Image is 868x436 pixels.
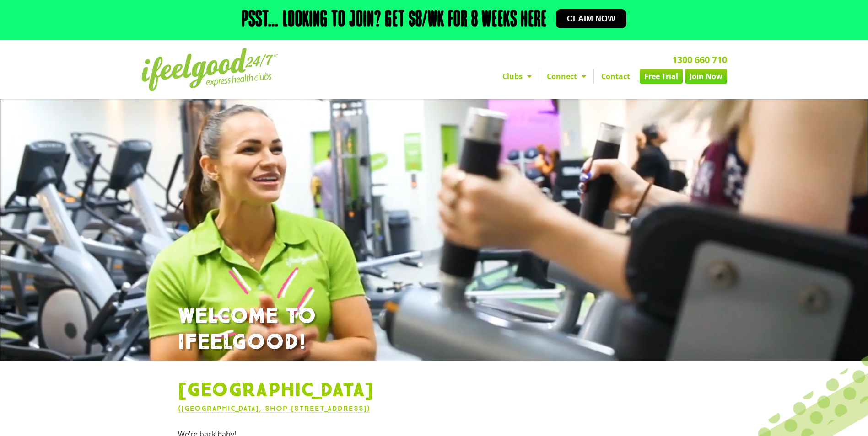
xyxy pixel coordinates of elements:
a: Contact [594,69,637,84]
a: Join Now [685,69,727,84]
a: Clubs [495,69,539,84]
a: Free Trial [640,69,683,84]
h1: WELCOME TO IFEELGOOD! [178,303,690,356]
h1: [GEOGRAPHIC_DATA] [178,379,690,403]
a: 1300 660 710 [672,53,727,66]
a: Claim now [556,9,626,28]
a: Connect [539,69,593,84]
span: Claim now [567,15,615,23]
h2: Psst… Looking to join? Get $8/wk for 8 weeks here [242,9,547,31]
nav: Menu [350,69,727,84]
a: ([GEOGRAPHIC_DATA], Shop [STREET_ADDRESS]) [178,404,370,413]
